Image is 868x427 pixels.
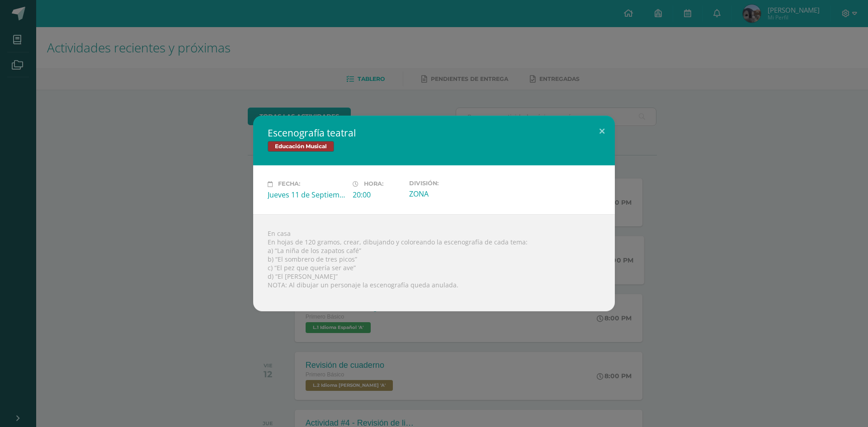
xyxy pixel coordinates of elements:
[278,181,300,188] span: Fecha:
[268,141,334,152] span: Educación Musical
[589,116,615,146] button: Close (Esc)
[353,190,402,200] div: 20:00
[268,127,600,139] h2: Escenografía teatral
[268,190,345,200] div: Jueves 11 de Septiembre
[409,189,487,199] div: ZONA
[364,181,383,188] span: Hora:
[409,180,487,187] label: División:
[253,214,615,311] div: En casa En hojas de 120 gramos, crear, dibujando y coloreando la escenografía de cada tema: a) “L...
